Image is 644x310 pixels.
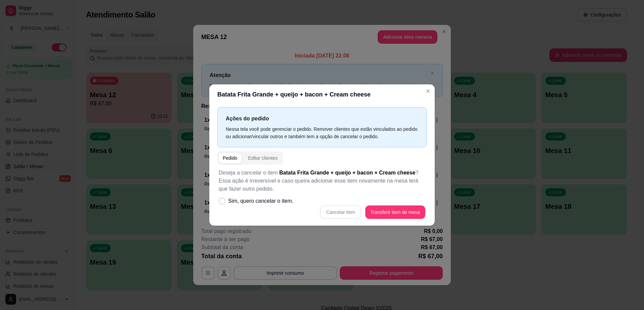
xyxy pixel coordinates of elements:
span: Batata Frita Grande + queijo + bacon + Cream cheese [279,170,416,176]
span: Sim, quero cancelar o item. [228,197,293,205]
button: Close [423,86,433,96]
button: Transferir item de mesa [365,205,425,219]
p: Deseja a cancelar o item ? Essa ação é irreversível e caso queira adicionar esse item novamente n... [219,169,425,193]
header: Batata Frita Grande + queijo + bacon + Cream cheese [209,84,435,105]
div: Editar clientes [248,155,278,161]
div: Pedido [223,155,237,161]
div: Nessa tela você pode gerenciar o pedido. Remover clientes que estão vinculados ao pedido ou adici... [226,125,418,140]
p: Ações do pedido [226,114,418,123]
